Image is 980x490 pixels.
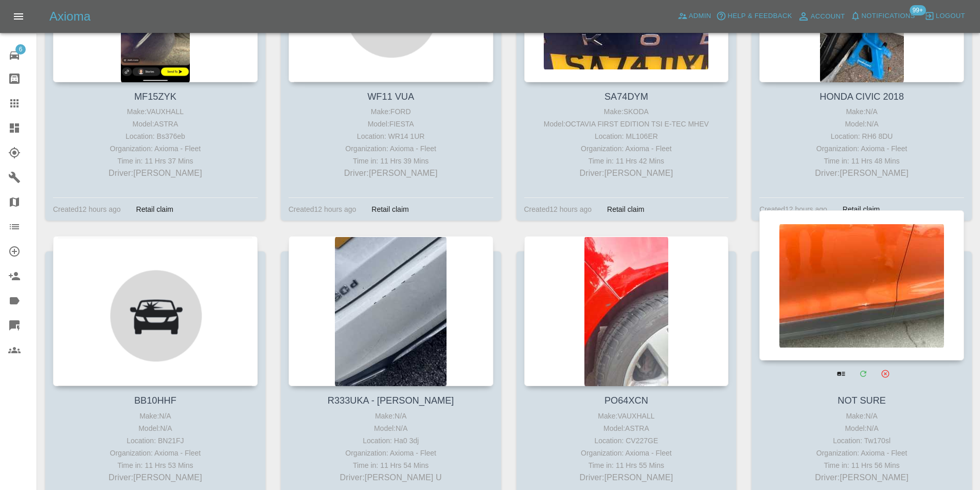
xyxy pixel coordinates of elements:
[795,8,848,25] a: Account
[524,203,592,215] div: Created 12 hours ago
[875,363,896,384] button: Archive
[15,44,26,55] span: 6
[527,422,726,434] div: Model: ASTRA
[291,447,491,459] div: Organization: Axioma - Fleet
[922,8,968,24] button: Logout
[6,4,31,29] button: Open drawer
[56,142,255,155] div: Organization: Axioma - Fleet
[527,155,726,167] div: Time in: 11 Hrs 42 Mins
[762,434,961,447] div: Location: Tw170sl
[862,10,915,22] span: Notifications
[291,422,491,434] div: Model: N/A
[134,395,176,406] a: BB10HHF
[762,167,961,179] p: Driver: [PERSON_NAME]
[134,92,176,102] a: MF15ZYK
[291,410,491,422] div: Make: N/A
[527,167,726,179] p: Driver: [PERSON_NAME]
[819,92,904,102] a: HONDA CIVIC 2018
[291,434,491,447] div: Location: Ha0 3dj
[527,118,726,130] div: Model: OCTAVIA FIRST EDITION TSI E-TEC MHEV
[291,459,491,471] div: Time in: 11 Hrs 54 Mins
[291,471,491,484] p: Driver: [PERSON_NAME] U
[53,203,121,215] div: Created 12 hours ago
[762,118,961,130] div: Model: N/A
[675,8,714,24] a: Admin
[527,459,726,471] div: Time in: 11 Hrs 55 Mins
[604,395,648,406] a: PO64XCN
[835,203,887,215] div: Retail claim
[56,105,255,118] div: Make: VAUXHALL
[291,118,491,130] div: Model: FIESTA
[328,395,454,406] a: R333UKA - [PERSON_NAME]
[762,422,961,434] div: Model: N/A
[56,410,255,422] div: Make: N/A
[49,8,91,25] h5: Axioma
[56,447,255,459] div: Organization: Axioma - Fleet
[762,155,961,167] div: Time in: 11 Hrs 48 Mins
[830,363,851,384] a: View
[727,10,792,22] span: Help & Feedback
[838,395,886,406] a: NOT SURE
[762,447,961,459] div: Organization: Axioma - Fleet
[714,8,794,24] button: Help & Feedback
[527,142,726,155] div: Organization: Axioma - Fleet
[56,155,255,167] div: Time in: 11 Hrs 37 Mins
[367,92,414,102] a: WF11 VUA
[762,105,961,118] div: Make: N/A
[289,203,357,215] div: Created 12 hours ago
[762,410,961,422] div: Make: N/A
[762,142,961,155] div: Organization: Axioma - Fleet
[291,130,491,142] div: Location: WR14 1UR
[527,447,726,459] div: Organization: Axioma - Fleet
[291,105,491,118] div: Make: FORD
[527,410,726,422] div: Make: VAUXHALL
[291,155,491,167] div: Time in: 11 Hrs 39 Mins
[848,8,918,24] button: Notifications
[56,471,255,484] p: Driver: [PERSON_NAME]
[852,363,874,384] a: Modify
[599,203,652,215] div: Retail claim
[762,471,961,484] p: Driver: [PERSON_NAME]
[56,167,255,179] p: Driver: [PERSON_NAME]
[56,459,255,471] div: Time in: 11 Hrs 53 Mins
[527,130,726,142] div: Location: ML106ER
[811,11,845,23] span: Account
[604,92,648,102] a: SA74DYM
[56,422,255,434] div: Model: N/A
[936,10,965,22] span: Logout
[129,203,181,215] div: Retail claim
[762,459,961,471] div: Time in: 11 Hrs 56 Mins
[56,130,255,142] div: Location: Bs376eb
[56,434,255,447] div: Location: BN21FJ
[759,203,827,215] div: Created 12 hours ago
[364,203,416,215] div: Retail claim
[527,471,726,484] p: Driver: [PERSON_NAME]
[291,167,491,179] p: Driver: [PERSON_NAME]
[527,434,726,447] div: Location: CV227GE
[762,130,961,142] div: Location: RH6 8DU
[56,118,255,130] div: Model: ASTRA
[527,105,726,118] div: Make: SKODA
[689,10,711,22] span: Admin
[910,5,926,15] span: 99+
[291,142,491,155] div: Organization: Axioma - Fleet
